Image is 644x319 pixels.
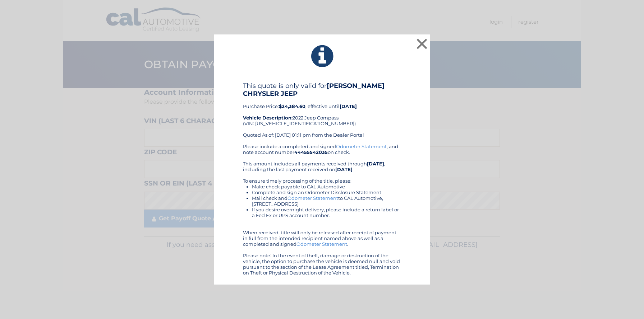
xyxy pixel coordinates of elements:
[243,144,401,276] div: Please include a completed and signed , and note account number on check. This amount includes al...
[336,144,387,149] a: Odometer Statement
[367,161,384,166] b: [DATE]
[287,195,338,201] a: Odometer Statement
[252,189,401,195] li: Complete and sign an Odometer Disclosure Statement
[415,37,429,51] button: ×
[294,149,328,155] b: 44455542035
[243,82,385,98] b: [PERSON_NAME] CHRYSLER JEEP
[340,103,357,109] b: [DATE]
[243,82,401,144] div: Purchase Price: , effective until 2022 Jeep Compass (VIN: [US_VEHICLE_IDENTIFICATION_NUMBER]) Quo...
[279,103,305,109] b: $24,384.60
[252,195,401,207] li: Mail check and to CAL Automotive, [STREET_ADDRESS]
[252,207,401,218] li: If you desire overnight delivery, please include a return label or a Fed Ex or UPS account number.
[296,241,347,247] a: Odometer Statement
[252,184,401,189] li: Make check payable to CAL Automotive
[243,82,401,98] h4: This quote is only valid for
[243,115,293,121] strong: Vehicle Description:
[335,166,353,172] b: [DATE]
